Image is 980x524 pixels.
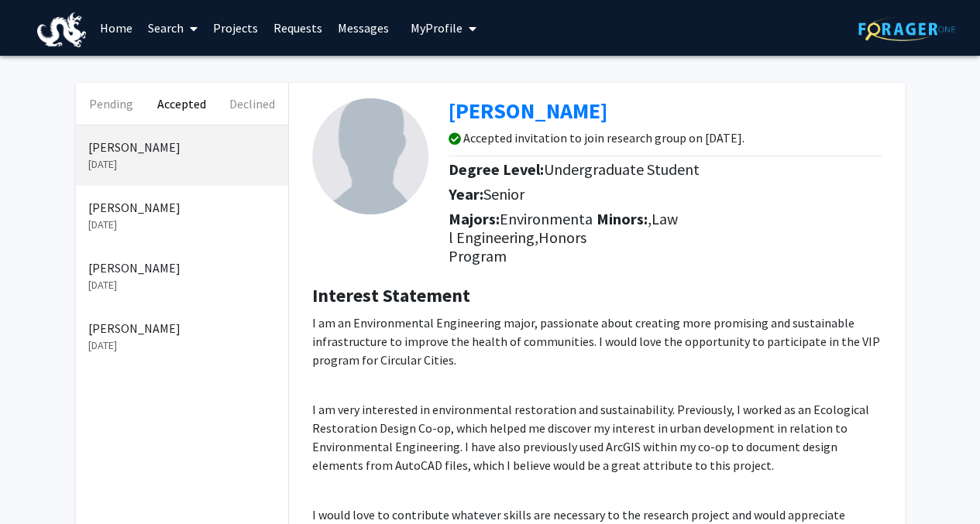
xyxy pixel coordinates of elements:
[449,209,593,247] span: Environmental Engineering,
[76,83,146,125] button: Pending
[205,1,266,55] a: Projects
[88,217,276,233] p: [DATE]
[92,1,140,55] a: Home
[312,98,428,214] img: Profile Picture
[449,97,607,125] b: [PERSON_NAME]
[266,1,330,55] a: Requests
[449,159,544,179] b: Degree Level:
[88,259,276,277] p: [PERSON_NAME]
[88,156,276,173] p: [DATE]
[88,198,276,217] p: [PERSON_NAME]
[449,97,607,125] a: Opens in a new tab
[146,83,217,125] button: Accepted
[312,400,882,474] p: I am very interested in environmental restoration and sustainability. Previously, I worked as an ...
[217,83,287,125] button: Declined
[483,184,524,204] span: Senior
[411,20,462,36] span: My Profile
[544,159,700,179] span: Undergraduate Student
[463,131,744,146] h6: Accepted invitation to join research group on [DATE].
[330,1,397,55] a: Messages
[37,12,87,47] img: Drexel University Logo
[858,17,955,41] img: ForagerOne Logo
[88,319,276,337] p: [PERSON_NAME]
[449,228,586,265] span: Honors Program
[88,337,276,354] p: [DATE]
[597,209,648,228] b: Minors:
[652,209,678,228] span: Law
[312,313,882,369] p: I am an Environmental Engineering major, passionate about creating more promising and sustainable...
[140,1,205,55] a: Search
[88,277,276,293] p: [DATE]
[648,209,652,228] span: ,
[12,454,66,512] iframe: Chat
[449,184,483,204] b: Year:
[88,138,276,156] p: [PERSON_NAME]
[449,209,500,228] b: Majors:
[312,283,470,307] b: Interest Statement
